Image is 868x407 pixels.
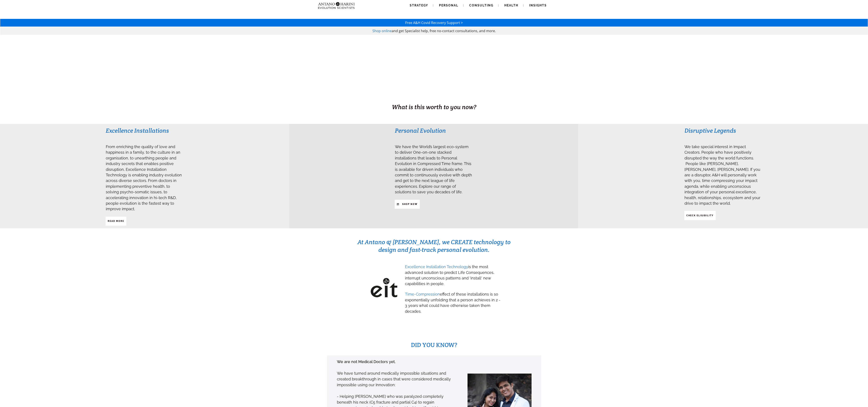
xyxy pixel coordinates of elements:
strong: We are not Medical Doctors yet, [337,359,396,364]
span: Insights [529,4,547,7]
span: We have the World’s largest eco-system to deliver One-on-one stacked installations that leads to ... [395,144,472,194]
span: and get Specialist help, free no-contact consultations, and more. [392,29,496,33]
a: Shop online [372,29,392,33]
strong: CHECK ELIGIBILITY [686,214,714,217]
a: CHECK ELIGIBILITY [684,211,716,220]
h3: Excellence Installations [106,127,183,134]
span: Personal [439,4,458,7]
a: Read More [106,217,126,226]
span: We take special interest in Impact Creators. People who have positively disrupted the way the wor... [684,144,760,206]
h1: BUSINESS. HEALTH. Family. Legacy [0,94,868,103]
p: We have turned around medically impossible situations and created breakthrough in cases that were... [337,370,454,388]
span: Health [504,4,518,7]
span: What is this worth to you now? [392,103,476,111]
a: Free A&H Covid Recovery Support > [405,20,463,25]
span: effect of these installations is so exponentially unfolding that a person achieves in 2 - 3 years... [405,292,500,313]
img: EIT-Black [371,278,397,297]
strong: Read More [108,220,124,222]
a: SHop NOW [395,200,420,209]
span: Strategy [410,4,428,7]
h3: Personal Evolution [395,127,472,134]
span: DID YOU KNOW? [411,341,457,349]
strong: SHop NOW [402,203,418,205]
span: From enriching the quality of love and happiness in a family, to the culture in an organisation, ... [106,144,182,211]
span: is the most advanced solution to predict Life Consequences, interrupt unconscious patterns and 'i... [405,264,494,286]
span: Excellence Installation Technology [405,264,468,269]
span: Time-Compression [405,292,440,296]
span: At Antano & [PERSON_NAME], we CREATE technology to design and fast-track personal evolution. [357,238,511,254]
span: Consulting [469,4,493,7]
h3: Disruptive Legends [684,127,762,134]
